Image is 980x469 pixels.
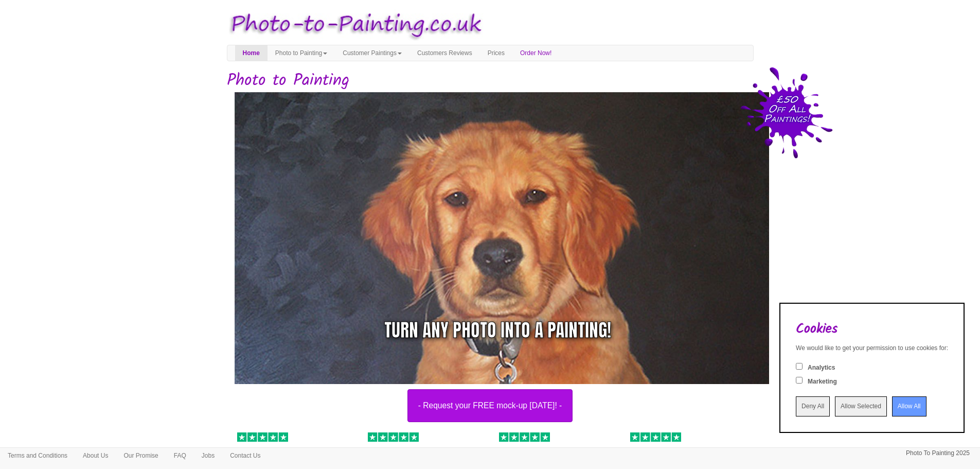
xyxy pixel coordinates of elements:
input: Allow Selected [835,396,887,416]
img: 5 of out 5 stars [630,432,681,442]
a: Jobs [194,448,222,463]
label: Marketing [808,377,837,386]
a: Contact Us [222,448,268,463]
p: Excellent service [499,445,615,456]
a: Order Now! [512,45,559,61]
img: dog.jpg [235,92,777,393]
p: Photo To Painting 2025 [906,448,970,459]
img: 5 of out 5 stars [368,432,419,442]
p: 1st class service from start to finish… [630,445,746,456]
a: FAQ [166,448,194,463]
h2: Cookies [796,322,948,337]
input: Allow All [892,396,926,416]
a: Prices [480,45,512,61]
a: - Request your FREE mock-up [DATE]! - [219,92,761,422]
p: The complete service was superb from… [237,445,353,466]
img: 5 of out 5 stars [237,432,288,442]
div: Turn any photo into a painting! [384,317,611,343]
a: Our Promise [116,448,166,463]
a: Photo to Painting [268,45,335,61]
img: 50 pound price drop [740,67,833,159]
h1: Photo to Painting [227,72,754,90]
label: Analytics [808,363,835,372]
button: - Request your FREE mock-up [DATE]! - [407,389,573,422]
a: Home [235,45,268,61]
p: Wonderful company to deal with [368,445,484,456]
img: 5 of out 5 stars [499,432,550,442]
a: About Us [75,448,116,463]
a: Customer Paintings [335,45,409,61]
input: Deny All [796,396,830,416]
a: Customers Reviews [409,45,480,61]
div: We would like to get your permission to use cookies for: [796,344,948,353]
img: Photo to Painting [222,5,485,45]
